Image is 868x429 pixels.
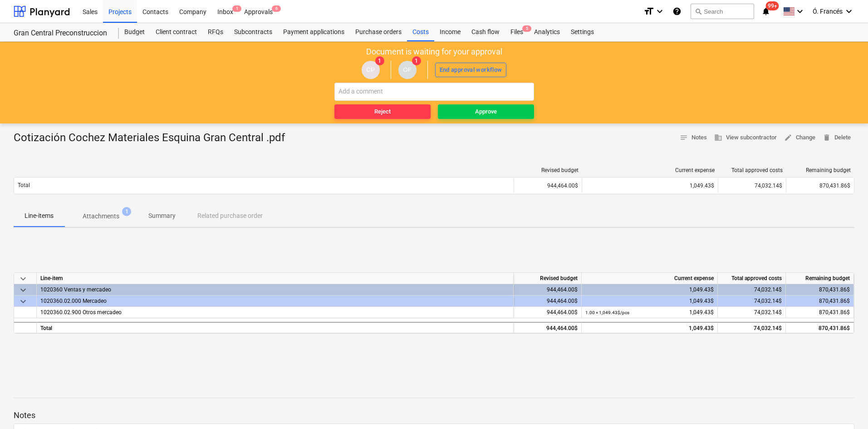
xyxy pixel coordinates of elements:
span: Ó. Francés [813,8,843,15]
div: Line-item [37,273,514,284]
span: View subcontractor [714,133,777,143]
iframe: Chat Widget [823,385,868,429]
p: Line-items [25,211,54,221]
span: 870,431.86$ [819,309,850,316]
div: 1,049.43$ [585,284,714,296]
a: Analytics [529,23,565,41]
a: Purchase orders [350,23,407,41]
a: Settings [565,23,599,41]
div: 74,032.14$ [718,284,786,296]
a: Budget [119,23,150,41]
a: Costs [407,23,434,41]
div: Files [505,23,529,41]
span: 1020360.02.900 Otros mercadeo [40,309,122,316]
span: keyboard_arrow_down [18,273,29,284]
div: 870,431.86$ [786,284,854,296]
div: 944,464.00$ [514,296,582,307]
span: 99+ [766,1,779,10]
div: 74,032.14$ [718,322,786,333]
span: 6 [272,5,281,12]
div: 944,464.00$ [514,284,582,296]
span: edit [784,133,792,142]
a: Payment applications [278,23,350,41]
small: 1.00 × 1,049.43$ / pcs [585,310,629,315]
input: Add a comment [334,83,534,101]
div: Remaining budget [790,167,851,173]
a: Income [434,23,466,41]
i: format_size [643,6,654,17]
a: Subcontracts [229,23,278,41]
div: Gran Central Preconstruccion [14,29,108,38]
div: End approval workflow [440,65,502,75]
div: Revised budget [514,273,582,284]
span: 5 [522,25,531,32]
button: Search [691,4,754,19]
i: Knowledge base [672,6,682,17]
div: Cotización Cochez Materiales Esquina Gran Central .pdf [14,131,292,145]
span: 870,431.86$ [819,182,850,189]
a: Files5 [505,23,529,41]
div: 1,049.43$ [585,307,714,318]
span: ÓF [403,66,412,73]
i: keyboard_arrow_down [794,6,805,17]
span: keyboard_arrow_down [18,296,29,307]
span: 1 [412,56,421,65]
div: Total approved costs [718,273,786,284]
button: View subcontractor [711,131,780,145]
div: 1020360.02.000 Mercadeo [40,296,510,306]
span: 1 [232,5,241,12]
div: Total [37,322,514,333]
div: Reject [374,107,391,117]
a: Cash flow [466,23,505,41]
div: 1,049.43$ [585,323,714,334]
div: 870,431.86$ [786,296,854,307]
span: delete [823,133,831,142]
button: Change [780,131,819,145]
div: 74,032.14$ [718,178,786,193]
a: RFQs [202,23,229,41]
span: 1 [122,207,131,216]
span: search [695,8,702,15]
div: 944,464.00$ [514,322,582,333]
div: Approve [475,107,497,117]
i: keyboard_arrow_down [654,6,665,17]
div: Óscar Francés [398,61,417,79]
span: Delete [823,133,851,143]
div: Claudia Perez [362,61,380,79]
div: Widget de chat [823,385,868,429]
span: Change [784,133,815,143]
button: Reject [334,104,431,119]
div: 1,049.43$ [585,296,714,307]
div: 944,464.00$ [514,307,582,318]
button: Notes [676,131,711,145]
p: Notes [14,410,854,421]
span: business [714,133,722,142]
div: 74,032.14$ [718,296,786,307]
div: Current expense [586,167,715,173]
div: Total approved costs [722,167,783,173]
span: notes [680,133,688,142]
i: notifications [761,6,770,17]
span: keyboard_arrow_down [18,285,29,296]
p: Attachments [83,212,119,221]
button: End approval workflow [435,63,507,77]
div: 1020360 Ventas y mercadeo [40,284,510,295]
button: Delete [819,131,854,145]
div: Revised budget [518,167,579,173]
p: Total [18,182,30,189]
div: 944,464.00$ [514,178,582,193]
a: Client contract [150,23,202,41]
span: 1 [375,56,384,65]
div: 870,431.86$ [786,322,854,333]
button: Approve [438,104,534,119]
